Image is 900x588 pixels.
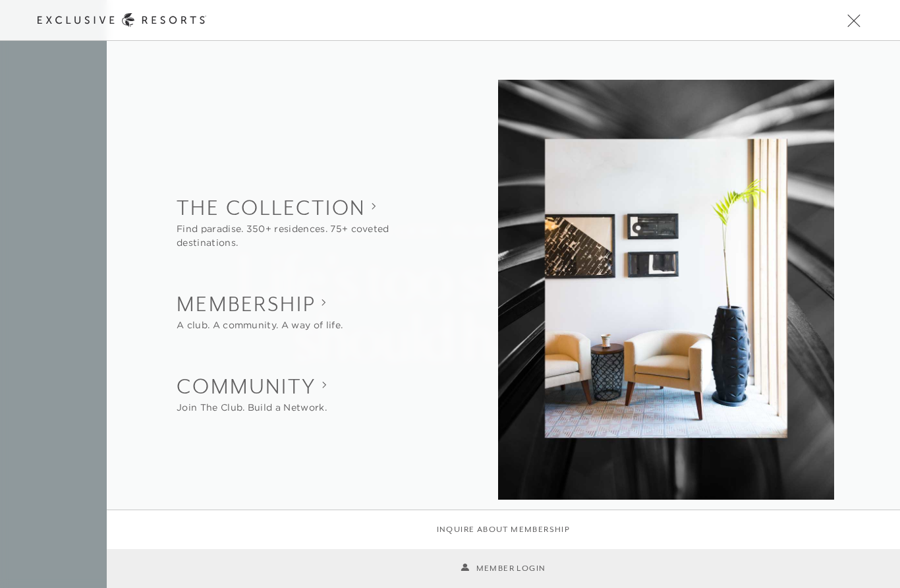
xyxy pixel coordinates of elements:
div: Join The Club. Build a Network. [177,401,327,415]
button: Show Membership sub-navigation [177,289,343,332]
div: A club. A community. A way of life. [177,318,343,332]
button: Show The Collection sub-navigation [177,193,443,250]
button: Show Community sub-navigation [177,372,327,415]
h2: The Collection [177,193,443,222]
a: Inquire about membership [437,523,571,536]
button: Open navigation [845,16,862,25]
iframe: Qualified Messenger [887,575,900,588]
a: Member Login [461,562,546,575]
h2: Membership [177,289,343,318]
div: Find paradise. 350+ residences. 75+ coveted destinations. [177,222,443,250]
h2: Community [177,372,327,401]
